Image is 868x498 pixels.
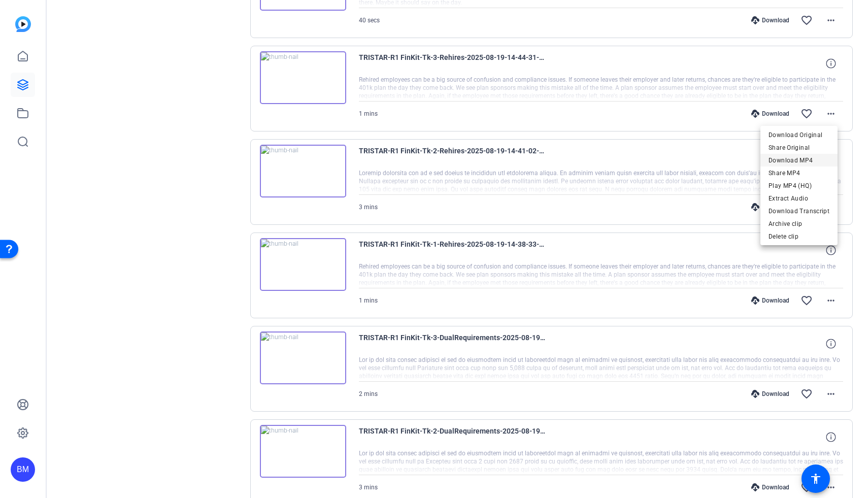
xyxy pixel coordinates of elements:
[769,167,829,179] span: Share MP4
[769,230,829,243] span: Delete clip
[769,180,829,192] span: Play MP4 (HQ)
[769,154,829,167] span: Download MP4
[769,129,829,141] span: Download Original
[769,218,829,230] span: Archive clip
[769,192,829,205] span: Extract Audio
[769,205,829,217] span: Download Transcript
[769,142,829,154] span: Share Original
